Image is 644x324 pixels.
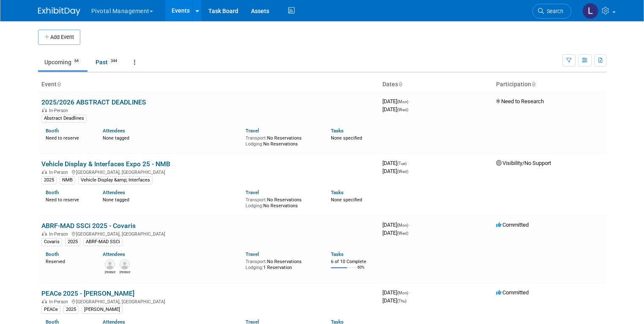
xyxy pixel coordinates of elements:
a: Attendees [103,128,125,134]
a: Sort by Start Date [398,81,402,88]
img: Melissa Gabello [105,259,115,269]
span: Need to Research [496,98,544,104]
div: Reserved [46,257,90,265]
div: [GEOGRAPHIC_DATA], [GEOGRAPHIC_DATA] [41,168,376,175]
img: Sujash Chatterjee [120,259,130,269]
span: (Mon) [397,99,408,104]
img: In-Person Event [42,170,47,174]
span: (Mon) [397,223,408,228]
span: Committed [496,222,529,228]
img: ExhibitDay [38,7,80,16]
span: Lodging: [246,203,263,209]
a: Tasks [331,128,344,134]
span: Transport: [246,135,267,141]
a: Travel [246,128,259,134]
span: 64 [72,58,81,64]
div: 6 of 10 Complete [331,259,375,265]
div: 2025 [41,176,57,184]
div: None tagged [103,134,239,141]
div: 2025 [65,238,80,246]
a: Vehicle Display & Interfaces Expo 25 - NMB [41,160,170,168]
div: [GEOGRAPHIC_DATA], [GEOGRAPHIC_DATA] [41,298,376,305]
th: Dates [379,77,493,92]
div: [GEOGRAPHIC_DATA], [GEOGRAPHIC_DATA] [41,230,376,237]
span: [DATE] [382,289,411,296]
span: Transport: [246,259,267,264]
img: In-Person Event [42,299,47,303]
td: 60% [357,265,365,277]
span: - [409,222,411,228]
a: Booth [46,251,59,257]
div: PEACe [41,306,60,313]
div: No Reservations No Reservations [246,134,319,147]
a: Tasks [331,251,344,257]
div: Melissa Gabello [105,269,115,275]
div: Need to reserve [46,195,90,203]
button: Add Event [38,30,80,45]
a: ABRF-MAD SSCi 2025 - Covaris [41,222,136,230]
a: Travel [246,189,259,195]
div: No Reservations 1 Reservation [246,257,319,270]
a: Booth [46,128,59,134]
div: Covaris [41,238,62,246]
span: Search [544,8,563,14]
span: - [409,98,411,104]
span: - [409,289,411,296]
span: - [408,160,409,166]
div: No Reservations No Reservations [246,195,319,209]
span: [DATE] [382,106,408,113]
span: Committed [496,289,529,296]
span: Visibility/No Support [496,160,551,166]
span: (Tue) [397,161,407,166]
span: Transport: [246,197,267,203]
span: [DATE] [382,297,407,304]
a: Attendees [103,189,125,195]
div: Need to reserve [46,134,90,141]
span: (Wed) [397,169,408,174]
div: [PERSON_NAME] [82,306,123,313]
span: (Wed) [397,107,408,112]
span: None specified [331,135,362,141]
div: Sujash Chatterjee [120,269,130,275]
span: [DATE] [382,98,411,104]
div: ABRF-MAD SSCi [83,238,123,246]
span: In-Person [49,108,71,113]
div: Vehicle Display &amp; Interfaces [78,176,153,184]
th: Participation [493,77,606,92]
span: In-Person [49,299,71,305]
span: (Wed) [397,231,408,236]
span: Lodging: [246,265,263,270]
a: 2025/2026 ABSTRACT DEADLINES [41,98,146,106]
span: [DATE] [382,230,408,236]
span: None specified [331,197,362,203]
span: 344 [108,58,120,64]
img: In-Person Event [42,231,47,236]
span: Lodging: [246,141,263,147]
span: (Mon) [397,291,408,295]
a: Past344 [89,54,126,70]
img: Leslie Pelton [582,3,598,19]
span: [DATE] [382,160,409,166]
a: PEACe 2025 - [PERSON_NAME] [41,289,134,297]
a: Tasks [331,189,344,195]
div: None tagged [103,195,239,203]
a: Sort by Event Name [57,81,61,88]
span: [DATE] [382,222,411,228]
a: Attendees [103,251,125,257]
span: In-Person [49,170,71,175]
a: Search [532,4,571,19]
div: 2025 [63,306,79,313]
a: Upcoming64 [38,54,87,70]
a: Sort by Participation Type [531,81,535,88]
a: Booth [46,189,59,195]
th: Event [38,77,379,92]
span: [DATE] [382,168,408,174]
div: NMB [60,176,75,184]
span: (Thu) [397,299,407,303]
a: Travel [246,251,259,257]
div: Abstract Deadlines [41,115,87,122]
img: In-Person Event [42,108,47,112]
span: In-Person [49,231,71,237]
